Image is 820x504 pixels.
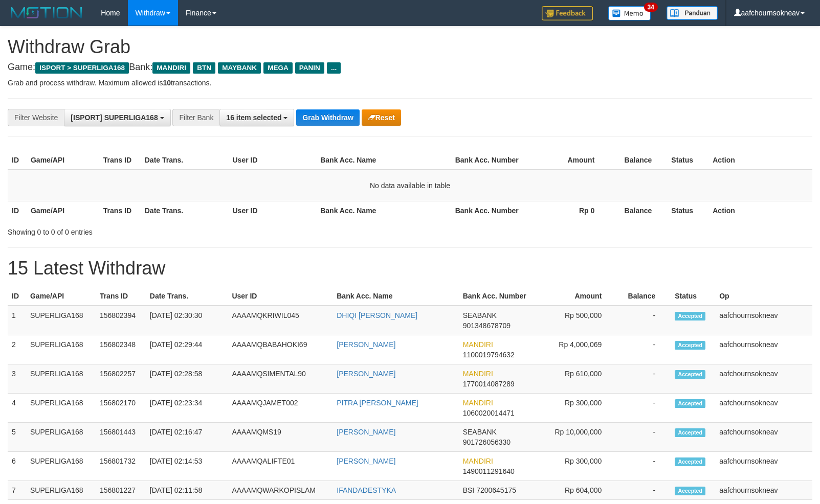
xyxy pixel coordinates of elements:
td: [DATE] 02:30:30 [146,306,228,335]
th: Status [667,201,708,220]
th: Balance [610,201,667,220]
td: aafchournsokneav [715,394,812,423]
th: User ID [228,287,333,306]
td: - [617,394,671,423]
th: Trans ID [99,151,141,170]
th: Game/API [26,287,96,306]
a: DHIQI [PERSON_NAME] [337,311,417,319]
td: Rp 604,000 [537,481,617,500]
th: ID [8,201,27,220]
span: SEABANK [463,428,497,436]
span: Copy 901726056330 to clipboard [463,438,511,446]
td: 156802394 [96,306,146,335]
button: [ISPORT] SUPERLIGA168 [64,109,170,126]
th: Balance [610,151,667,170]
th: Amount [537,287,617,306]
td: SUPERLIGA168 [26,335,96,364]
span: [ISPORT] SUPERLIGA168 [71,113,158,122]
a: [PERSON_NAME] [337,457,395,465]
img: Button%20Memo.svg [608,6,651,20]
th: Date Trans. [141,201,229,220]
td: SUPERLIGA168 [26,364,96,394]
td: AAAAMQMS19 [228,423,333,452]
td: AAAAMQBABAHOKI69 [228,335,333,364]
span: Accepted [675,399,705,408]
th: Op [715,287,812,306]
span: MEGA [263,62,293,74]
span: BTN [193,62,215,74]
td: aafchournsokneav [715,306,812,335]
span: Accepted [675,457,705,466]
td: 1 [8,306,26,335]
th: Action [708,201,812,220]
th: User ID [228,151,316,170]
img: Feedback.jpg [542,6,593,20]
th: ID [8,287,26,306]
td: aafchournsokneav [715,481,812,500]
td: aafchournsokneav [715,364,812,394]
span: Accepted [675,370,705,379]
td: Rp 300,000 [537,394,617,423]
td: 156801443 [96,423,146,452]
span: MAYBANK [218,62,261,74]
td: [DATE] 02:29:44 [146,335,228,364]
td: AAAAMQJAMET002 [228,394,333,423]
td: 5 [8,423,26,452]
a: [PERSON_NAME] [337,428,395,436]
span: MANDIRI [152,62,190,74]
td: - [617,364,671,394]
td: 3 [8,364,26,394]
td: - [617,306,671,335]
td: [DATE] 02:23:34 [146,394,228,423]
a: [PERSON_NAME] [337,370,395,378]
td: 156802348 [96,335,146,364]
td: aafchournsokneav [715,423,812,452]
td: 7 [8,481,26,500]
th: Status [667,151,708,170]
td: [DATE] 02:28:58 [146,364,228,394]
td: SUPERLIGA168 [26,481,96,500]
th: User ID [228,201,316,220]
span: Copy 1060020014471 to clipboard [463,409,515,417]
th: Bank Acc. Number [459,287,537,306]
th: Rp 0 [524,201,610,220]
th: Game/API [27,151,99,170]
th: Bank Acc. Name [316,201,451,220]
span: Copy 1100019794632 to clipboard [463,351,515,359]
td: AAAAMQALIFTE01 [228,452,333,481]
span: Accepted [675,428,705,437]
td: Rp 4,000,069 [537,335,617,364]
td: 156802257 [96,364,146,394]
td: 4 [8,394,26,423]
td: Rp 500,000 [537,306,617,335]
td: [DATE] 02:11:58 [146,481,228,500]
span: ISPORT > SUPERLIGA168 [35,62,129,74]
span: ... [327,62,341,74]
h1: 15 Latest Withdraw [8,258,812,279]
td: SUPERLIGA168 [26,423,96,452]
td: 156801227 [96,481,146,500]
div: Filter Website [8,109,64,126]
td: - [617,481,671,500]
td: aafchournsokneav [715,335,812,364]
strong: 10 [163,79,171,87]
td: 156802170 [96,394,146,423]
a: IFANDADESTYKA [337,486,396,494]
td: SUPERLIGA168 [26,452,96,481]
td: 6 [8,452,26,481]
button: Reset [362,109,401,126]
span: Accepted [675,312,705,320]
td: Rp 10,000,000 [537,423,617,452]
th: Amount [524,151,610,170]
span: BSI [463,486,475,494]
th: Action [708,151,812,170]
button: Grab Withdraw [296,109,359,126]
span: MANDIRI [463,340,493,349]
td: No data available in table [8,170,812,201]
th: Status [671,287,715,306]
td: - [617,335,671,364]
th: Game/API [27,201,99,220]
td: SUPERLIGA168 [26,394,96,423]
button: 16 item selected [219,109,294,126]
td: 156801732 [96,452,146,481]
